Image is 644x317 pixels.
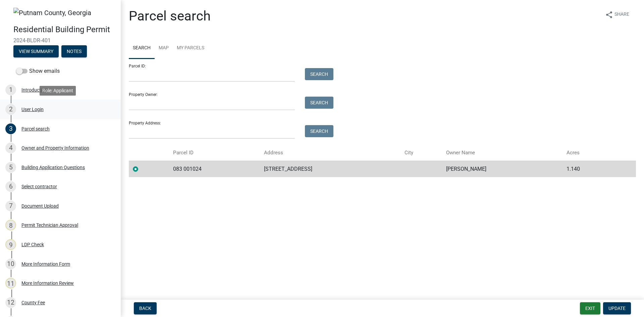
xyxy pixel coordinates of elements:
th: Parcel ID [169,145,260,161]
button: View Summary [13,45,59,57]
div: User Login [21,107,44,112]
div: Owner and Property Information [21,146,89,150]
button: Exit [580,302,600,314]
div: 9 [5,239,16,250]
span: Share [614,11,629,19]
div: Introduction [21,88,47,92]
td: 1.140 [562,161,616,177]
div: Role: Applicant [40,86,76,96]
button: Update [603,302,631,314]
div: 10 [5,259,16,269]
div: 2 [5,104,16,115]
td: 083 001024 [169,161,260,177]
div: 5 [5,162,16,173]
span: Back [139,306,151,311]
div: 6 [5,181,16,192]
div: 7 [5,201,16,211]
div: County Fee [21,300,45,305]
button: Back [134,302,157,314]
a: Map [155,38,173,59]
button: Search [305,125,333,137]
a: My Parcels [173,38,208,59]
i: share [605,11,613,19]
div: Document Upload [21,204,59,208]
div: 11 [5,278,16,288]
div: 8 [5,220,16,230]
div: 4 [5,143,16,153]
th: Owner Name [442,145,562,161]
div: LDP Check [21,242,44,247]
wm-modal-confirm: Notes [61,49,87,54]
div: Select contractor [21,184,57,189]
h4: Residential Building Permit [13,25,115,35]
span: 2024-BLDR-401 [13,37,107,44]
wm-modal-confirm: Summary [13,49,59,54]
a: Search [129,38,155,59]
span: Update [608,306,626,311]
img: Putnam County, Georgia [13,8,91,18]
button: Notes [61,45,87,57]
div: Building Application Questions [21,165,85,170]
div: Permit Technician Approval [21,223,78,227]
div: 12 [5,297,16,308]
div: More Information Form [21,262,70,266]
button: shareShare [600,8,635,21]
th: Address [260,145,400,161]
label: Show emails [16,67,60,75]
td: [PERSON_NAME] [442,161,562,177]
h1: Parcel search [129,8,211,24]
button: Search [305,97,333,109]
div: Parcel search [21,126,50,131]
button: Search [305,68,333,80]
div: 3 [5,123,16,134]
th: Acres [562,145,616,161]
div: More Information Review [21,281,74,285]
th: City [400,145,442,161]
td: [STREET_ADDRESS] [260,161,400,177]
div: 1 [5,85,16,95]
